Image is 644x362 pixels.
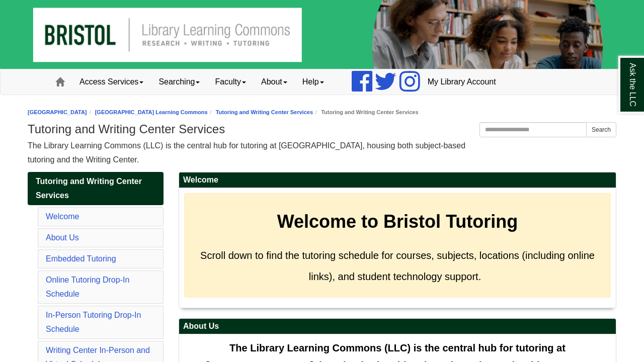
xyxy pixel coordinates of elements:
a: Tutoring and Writing Center Services [28,172,164,205]
span: Scroll down to find the tutoring schedule for courses, subjects, locations (including online link... [200,250,595,282]
a: About [254,69,295,95]
a: My Library Account [420,69,504,95]
a: Welcome [46,212,79,221]
span: The Library Learning Commons (LLC) is the central hub for tutoring at [GEOGRAPHIC_DATA], housing ... [28,141,465,164]
a: Tutoring and Writing Center Services [216,109,313,115]
a: Online Tutoring Drop-In Schedule [46,276,129,298]
a: In-Person Tutoring Drop-In Schedule [46,311,141,333]
strong: Welcome to Bristol Tutoring [277,211,518,232]
h2: About Us [179,319,616,334]
a: Embedded Tutoring [46,254,116,263]
a: Faculty [207,69,254,95]
h1: Tutoring and Writing Center Services [28,122,616,136]
a: [GEOGRAPHIC_DATA] [28,109,87,115]
li: Tutoring and Writing Center Services [313,108,418,117]
button: Search [586,122,616,137]
a: About Us [46,233,79,242]
h2: Welcome [179,172,616,188]
a: Access Services [72,69,151,95]
a: [GEOGRAPHIC_DATA] Learning Commons [95,109,208,115]
nav: breadcrumb [28,108,616,117]
span: Tutoring and Writing Center Services [36,177,142,200]
a: Searching [151,69,207,95]
a: Help [295,69,332,95]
